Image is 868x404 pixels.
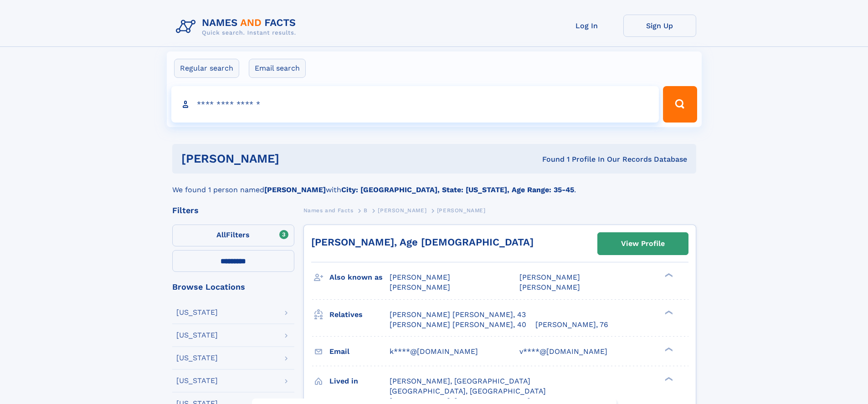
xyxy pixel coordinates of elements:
div: [US_STATE] [176,332,218,339]
span: [PERSON_NAME] [390,283,450,291]
span: [PERSON_NAME] [437,207,486,214]
h1: [PERSON_NAME] [181,153,411,164]
span: [PERSON_NAME] [378,207,426,214]
b: [PERSON_NAME] [264,185,326,194]
span: All [216,230,226,239]
span: [PERSON_NAME] [390,273,450,281]
a: [PERSON_NAME], Age [DEMOGRAPHIC_DATA] [311,236,534,248]
div: Filters [172,206,294,215]
span: [GEOGRAPHIC_DATA], [GEOGRAPHIC_DATA] [390,387,546,395]
a: [PERSON_NAME], 76 [535,320,608,330]
a: Log In [550,15,623,37]
div: Browse Locations [172,283,294,291]
div: ❯ [663,309,673,315]
a: B [364,205,368,216]
label: Email search [249,59,306,78]
div: ❯ [663,346,673,352]
div: ❯ [663,272,673,278]
h3: Relatives [329,307,390,322]
a: [PERSON_NAME] [PERSON_NAME], 43 [390,310,526,320]
div: ❯ [663,376,673,382]
h3: Lived in [329,373,390,389]
span: B [364,207,368,214]
label: Regular search [174,59,239,78]
span: [PERSON_NAME] [519,273,580,281]
div: View Profile [621,233,665,254]
div: [US_STATE] [176,309,218,316]
h3: Email [329,344,390,359]
div: We found 1 person named with . [172,174,696,195]
span: [PERSON_NAME] [519,283,580,291]
a: [PERSON_NAME] [378,205,426,216]
div: [US_STATE] [176,354,218,362]
div: [US_STATE] [176,377,218,384]
a: [PERSON_NAME] [PERSON_NAME], 40 [390,320,526,330]
div: Found 1 Profile In Our Records Database [411,154,687,164]
input: search input [171,86,659,123]
label: Filters [172,225,294,246]
span: [PERSON_NAME], [GEOGRAPHIC_DATA] [390,377,530,385]
h3: Also known as [329,270,390,285]
a: Sign Up [623,15,696,37]
a: View Profile [598,233,688,255]
a: Names and Facts [303,205,354,216]
button: Search Button [663,86,697,123]
img: Logo Names and Facts [172,15,303,39]
b: City: [GEOGRAPHIC_DATA], State: [US_STATE], Age Range: 35-45 [341,185,574,194]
